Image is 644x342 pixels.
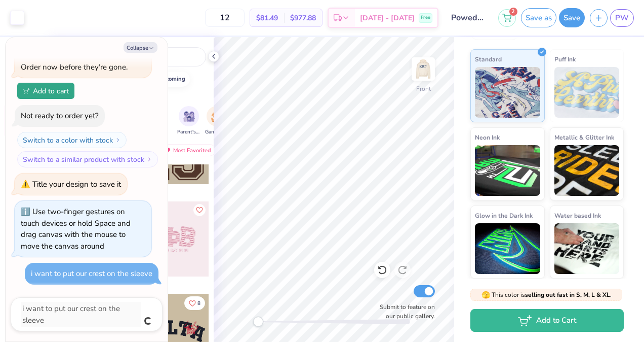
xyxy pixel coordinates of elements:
span: Parent's Weekend [177,128,200,136]
img: Add to cart [23,88,30,94]
button: filter button [177,106,200,136]
span: Standard [475,54,502,64]
div: filter for Game Day [205,106,228,136]
span: There are left in this color. Order now before they're gone. [21,39,131,72]
img: Switch to a similar product with stock [146,156,152,162]
button: Collapse [124,42,157,53]
label: Submit to feature on our public gallery. [374,302,435,321]
button: Like [193,204,206,216]
div: Most Favorited [158,144,216,156]
div: Accessibility label [253,317,263,327]
img: Puff Ink [554,67,620,118]
img: Metallic & Glitter Ink [554,145,620,196]
button: Switch to a color with stock [17,132,127,148]
input: Untitled Design [444,8,493,28]
span: 2 [509,8,517,16]
span: Free [421,14,430,21]
button: Save as [521,8,556,27]
div: Not ready to order yet? [21,111,99,121]
span: Metallic & Glitter Ink [554,132,614,143]
button: Add to Cart [470,309,624,332]
span: Water based Ink [554,210,601,221]
img: Parent's Weekend Image [183,111,195,122]
span: This color is . [481,290,612,299]
span: Game Day [205,128,228,136]
strong: selling out fast in S, M, L & XL [525,291,610,299]
div: Title your design to save it [32,179,121,189]
button: Save [559,8,585,27]
button: Switch to a similar product with stock [17,151,158,167]
span: Glow in the Dark Ink [475,210,533,221]
div: i want to put our crest on the sleeve [31,268,152,279]
span: $977.88 [290,13,316,23]
button: Add to cart [17,83,74,99]
img: Water based Ink [554,223,620,274]
input: – – [205,9,245,27]
a: PW [610,9,634,27]
textarea: i want to put our crest on the sleeve [21,302,141,327]
button: 2 [498,9,516,27]
img: Front [413,59,433,79]
span: [DATE] - [DATE] [360,13,415,23]
button: Like [184,296,205,310]
span: Puff Ink [554,54,576,64]
div: Use two-finger gestures on touch devices or hold Space and drag canvas with the mouse to move the... [21,207,131,251]
span: PW [615,12,629,24]
span: $81.49 [256,13,278,23]
span: 🫣 [481,290,490,300]
img: Standard [475,67,540,118]
img: Neon Ink [475,145,540,196]
div: filter for Parent's Weekend [177,106,200,136]
img: Switch to a color with stock [115,137,121,143]
button: filter button [205,106,228,136]
span: 8 [197,301,200,306]
img: Glow in the Dark Ink [475,223,540,274]
div: Front [416,84,431,93]
img: Game Day Image [211,111,223,122]
span: Neon Ink [475,132,500,143]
